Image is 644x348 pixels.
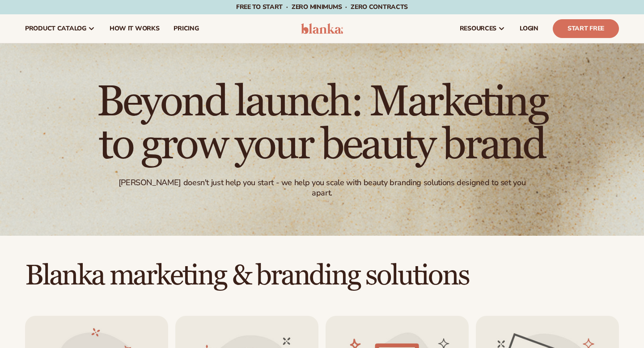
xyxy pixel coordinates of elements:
a: Start Free [553,19,619,38]
a: pricing [166,14,206,43]
a: LOGIN [513,14,546,43]
img: logo [301,23,343,34]
a: product catalog [18,14,102,43]
span: pricing [174,25,199,32]
a: How It Works [102,14,167,43]
span: product catalog [25,25,86,32]
span: resources [460,25,496,32]
span: LOGIN [520,25,538,32]
h1: Beyond launch: Marketing to grow your beauty brand [76,81,568,167]
a: resources [453,14,513,43]
span: Free to start · ZERO minimums · ZERO contracts [236,3,408,11]
div: [PERSON_NAME] doesn't just help you start - we help you scale with beauty branding solutions desi... [112,178,532,199]
span: How It Works [110,25,160,32]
